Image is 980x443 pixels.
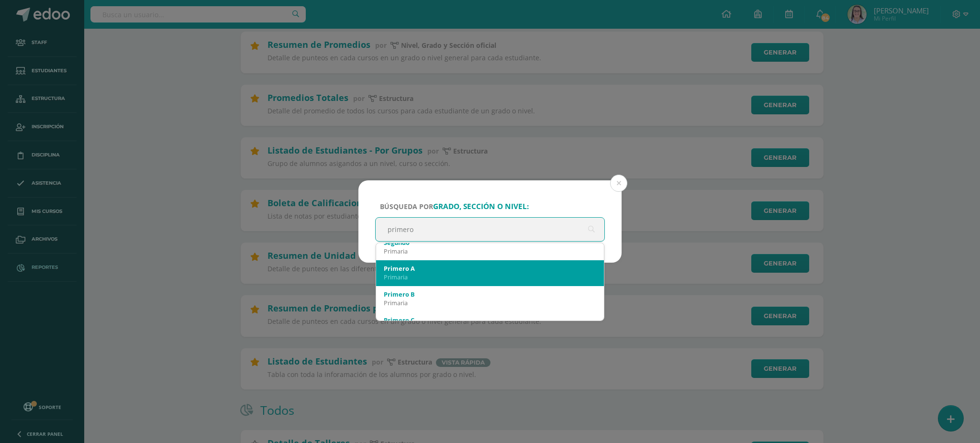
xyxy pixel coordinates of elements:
button: Close (Esc) [610,175,627,192]
input: ej. Primero primaria, etc. [376,218,604,241]
div: Primaria [384,299,596,307]
span: Búsqueda por [380,202,529,211]
strong: grado, sección o nivel: [433,201,529,211]
div: Primero C [384,316,596,324]
div: Primaria [384,273,596,281]
div: Primero B [384,290,596,299]
div: Primero A [384,264,596,273]
div: Primaria [384,247,596,255]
